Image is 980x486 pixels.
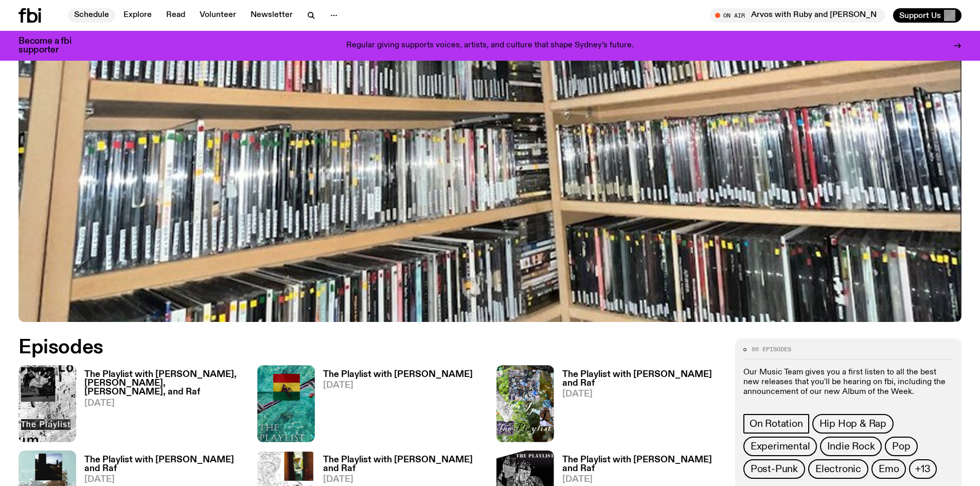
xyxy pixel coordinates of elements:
[323,456,484,473] h3: The Playlist with [PERSON_NAME] and Raf
[117,8,158,23] a: Explore
[871,459,906,479] a: Emo
[915,463,930,475] span: +13
[751,441,810,452] span: Experimental
[879,463,899,475] span: Emo
[750,418,803,429] span: On Rotation
[68,8,115,23] a: Schedule
[808,459,868,479] a: Electronic
[84,475,245,484] span: [DATE]
[84,456,245,473] h3: The Playlist with [PERSON_NAME] and Raf
[562,370,723,388] h3: The Playlist with [PERSON_NAME] and Raf
[812,414,894,434] a: Hip Hop & Rap
[19,37,84,55] h3: Become a fbi supporter
[19,338,643,357] h2: Episodes
[244,8,299,23] a: Newsletter
[815,463,861,475] span: Electronic
[892,441,910,452] span: Pop
[893,8,961,23] button: Support Us
[885,437,917,456] a: Pop
[743,368,953,398] p: Our Music Team gives you a first listen to all the best new releases that you'll be hearing on fb...
[899,11,941,20] span: Support Us
[554,370,723,442] a: The Playlist with [PERSON_NAME] and Raf[DATE]
[562,390,723,399] span: [DATE]
[909,459,936,479] button: +13
[743,437,817,456] a: Experimental
[743,414,809,434] a: On Rotation
[323,475,484,484] span: [DATE]
[257,365,315,442] img: The poster for this episode of The Playlist. It features the album artwork for Amaarae's BLACK ST...
[84,399,245,408] span: [DATE]
[819,418,886,429] span: Hip Hop & Rap
[160,8,191,23] a: Read
[315,370,473,442] a: The Playlist with [PERSON_NAME][DATE]
[193,8,242,23] a: Volunteer
[562,475,723,484] span: [DATE]
[743,459,805,479] a: Post-Punk
[346,41,634,50] p: Regular giving supports voices, artists, and culture that shape Sydney’s future.
[710,8,885,23] button: On AirArvos with Ruby and [PERSON_NAME]
[820,437,882,456] a: Indie Rock
[827,441,875,452] span: Indie Rock
[76,370,245,442] a: The Playlist with [PERSON_NAME], [PERSON_NAME], [PERSON_NAME], and Raf[DATE]
[562,456,723,473] h3: The Playlist with [PERSON_NAME] and Raf
[323,370,473,379] h3: The Playlist with [PERSON_NAME]
[751,463,798,475] span: Post-Punk
[84,370,245,397] h3: The Playlist with [PERSON_NAME], [PERSON_NAME], [PERSON_NAME], and Raf
[323,381,473,390] span: [DATE]
[752,347,791,352] span: 86 episodes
